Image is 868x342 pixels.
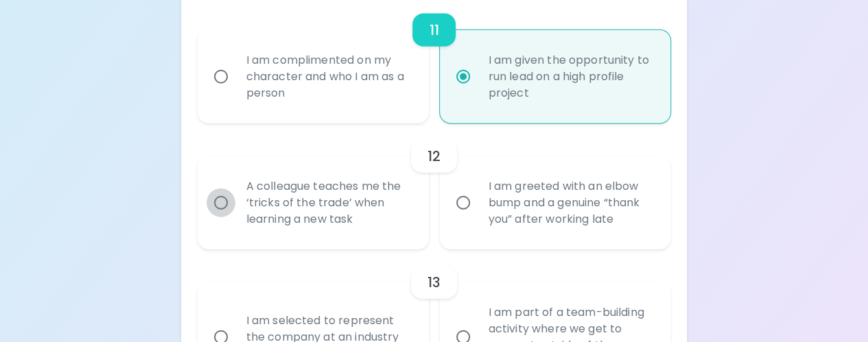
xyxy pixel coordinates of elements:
div: I am given the opportunity to run lead on a high profile project [478,36,664,118]
h6: 11 [429,19,438,41]
h6: 12 [427,145,441,167]
div: I am greeted with an elbow bump and a genuine “thank you” after working late [478,162,664,244]
h6: 13 [427,271,441,293]
div: I am complimented on my character and who I am as a person [235,36,421,118]
div: A colleague teaches me the ‘tricks of the trade’ when learning a new task [235,162,421,244]
div: choice-group-check [198,123,671,249]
